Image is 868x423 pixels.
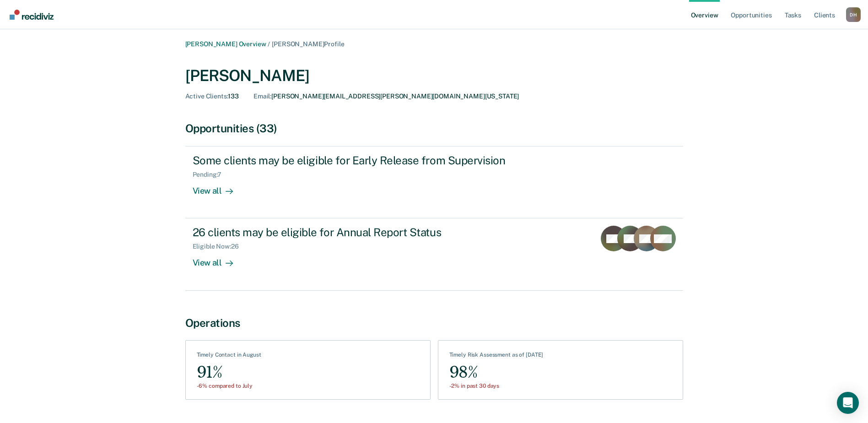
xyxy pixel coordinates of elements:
[185,122,683,135] div: Opportunities (33)
[272,40,344,48] span: [PERSON_NAME] Profile
[449,362,544,383] div: 98%
[253,92,519,100] div: [PERSON_NAME][EMAIL_ADDRESS][PERSON_NAME][DOMAIN_NAME][US_STATE]
[837,392,859,414] div: Open Intercom Messenger
[193,154,514,167] div: Some clients may be eligible for Early Release from Supervision
[185,92,228,100] span: Active Clients :
[449,383,544,389] div: -2% in past 30 days
[185,66,683,85] div: [PERSON_NAME]
[193,179,244,196] div: View all
[846,7,861,22] div: D H
[197,383,261,389] div: -6% compared to July
[266,40,272,48] span: /
[193,243,246,250] div: Eligible Now : 26
[253,92,271,100] span: Email :
[10,10,54,20] img: Recidiviz
[449,352,544,362] div: Timely Risk Assessment as of [DATE]
[185,146,683,218] a: Some clients may be eligible for Early Release from SupervisionPending:7View all
[185,218,683,290] a: 26 clients may be eligible for Annual Report StatusEligible Now:26View all
[185,92,239,100] div: 133
[193,226,514,239] div: 26 clients may be eligible for Annual Report Status
[185,40,266,48] a: [PERSON_NAME] Overview
[846,7,861,22] button: Profile dropdown button
[185,316,683,330] div: Operations
[193,171,229,179] div: Pending : 7
[197,362,261,383] div: 91%
[193,250,244,268] div: View all
[197,352,261,362] div: Timely Contact in August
